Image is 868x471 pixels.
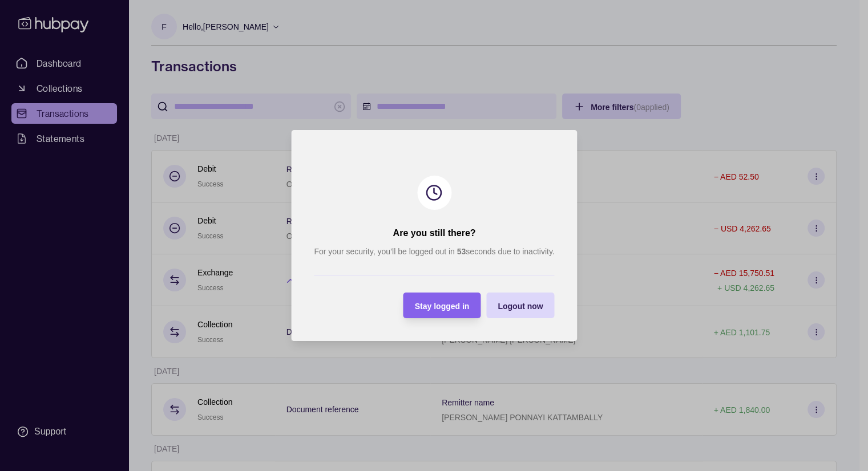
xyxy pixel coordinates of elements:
[486,293,554,318] button: Logout now
[498,302,543,311] span: Logout now
[314,245,554,258] p: For your security, you’ll be logged out in seconds due to inactivity.
[457,247,466,256] strong: 53
[414,302,469,311] span: Stay logged in
[403,293,481,318] button: Stay logged in
[393,227,475,239] h2: Are you still there?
